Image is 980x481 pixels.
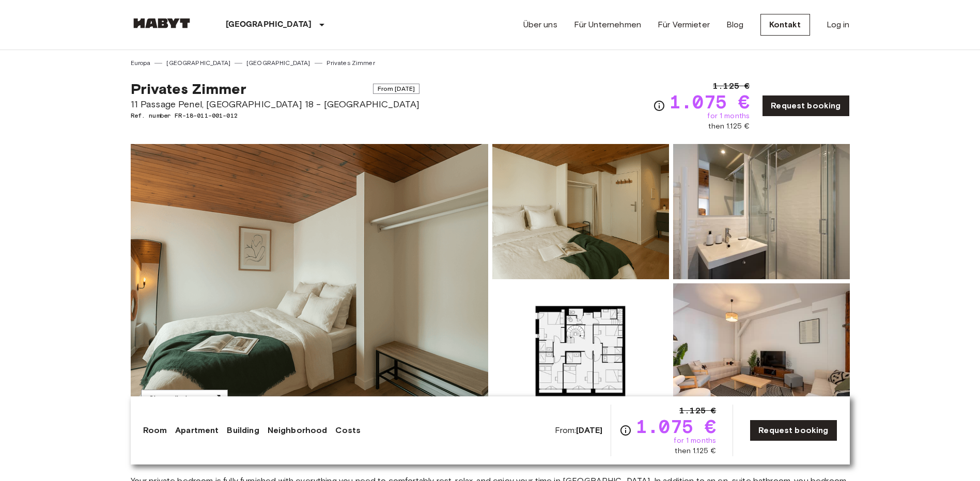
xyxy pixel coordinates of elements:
span: From [DATE] [373,84,420,94]
img: Picture of unit FR-18-011-001-012 [673,144,850,279]
span: 11 Passage Penel, [GEOGRAPHIC_DATA] 18 - [GEOGRAPHIC_DATA] [131,98,420,111]
a: Über uns [523,19,557,31]
svg: Check cost overview for full price breakdown. Please note that discounts apply to new joiners onl... [653,100,665,112]
a: [GEOGRAPHIC_DATA] [166,58,230,68]
span: 1.125 € [679,405,716,417]
img: Picture of unit FR-18-011-001-012 [492,144,669,279]
span: then 1.125 € [708,121,750,132]
span: 1.075 € [670,92,750,111]
span: Ref. number FR-18-011-001-012 [131,111,420,120]
a: Room [143,424,167,437]
a: Costs [335,424,361,437]
span: for 1 months [707,111,750,121]
a: Blog [726,19,744,31]
svg: Check cost overview for full price breakdown. Please note that discounts apply to new joiners onl... [619,424,632,437]
span: Privates Zimmer [131,80,246,98]
a: Für Unternehmen [574,19,641,31]
img: Picture of unit FR-18-011-001-012 [492,283,669,419]
a: Request booking [762,95,849,117]
span: then 1.125 € [675,446,716,456]
a: Privates Zimmer [326,58,375,68]
img: Marketing picture of unit FR-18-011-001-012 [131,144,488,419]
button: Show all photos [141,390,228,409]
a: Neighborhood [268,424,328,437]
b: [DATE] [576,425,602,435]
a: Europa [131,58,151,68]
a: Log in [827,19,850,31]
a: Kontakt [760,14,810,36]
span: From: [555,425,603,436]
a: Apartment [175,424,219,437]
img: Picture of unit FR-18-011-001-012 [673,283,850,419]
a: Für Vermieter [658,19,710,31]
span: 1.075 € [636,417,716,436]
span: for 1 months [674,436,716,446]
img: Habyt [131,18,193,28]
p: [GEOGRAPHIC_DATA] [226,19,312,31]
a: [GEOGRAPHIC_DATA] [246,58,310,68]
a: Request booking [750,420,837,441]
a: Building [227,424,259,437]
span: 1.125 € [713,80,750,92]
